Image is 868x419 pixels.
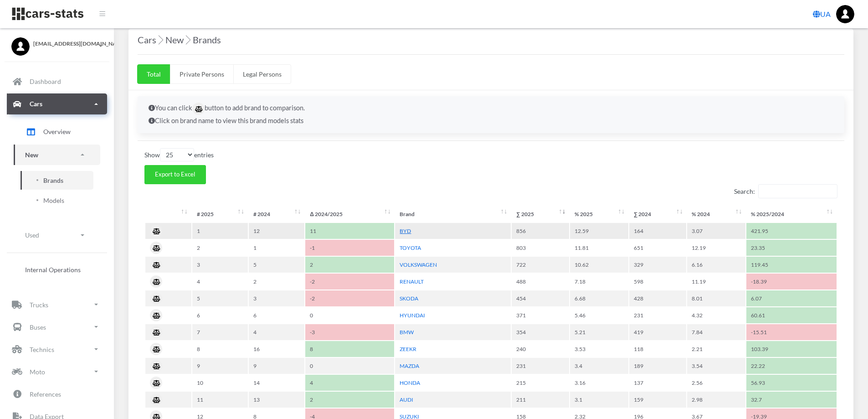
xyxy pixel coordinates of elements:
td: 7.84 [687,324,745,340]
a: Overview [14,120,100,143]
a: Models [21,191,93,210]
td: 5.46 [570,307,628,323]
a: HYUNDAI [400,312,425,319]
td: 6 [249,307,304,323]
th: %&nbsp;2025: activate to sort column ascending [570,206,628,222]
th: ∑&nbsp;2025: activate to sort column ascending [512,206,569,222]
p: Trucks [30,299,48,310]
td: 2.21 [687,341,745,357]
td: 598 [629,274,687,290]
span: Export to Excel [155,171,195,178]
td: 56.93 [746,375,837,391]
a: Trucks [7,294,107,315]
td: 2 [249,274,304,290]
td: 4.32 [687,307,745,323]
label: Search: [734,184,837,198]
td: 4 [249,324,304,340]
span: Brands [43,176,63,185]
td: -3 [305,324,394,340]
td: -15.51 [746,324,837,340]
td: 3 [192,257,248,273]
p: Technics [30,344,54,355]
td: 4 [192,274,248,290]
td: 16 [249,341,304,357]
td: 3.4 [570,358,628,374]
td: 10 [192,375,248,391]
th: #&nbsp;2025: activate to sort column ascending [192,206,248,222]
a: Used [14,225,100,245]
a: BYD [400,228,411,234]
span: Overview [43,127,71,136]
td: 22.22 [746,358,837,374]
a: Technics [7,339,107,360]
td: 3.53 [570,341,628,357]
td: 2.56 [687,375,745,391]
a: New [14,145,100,165]
td: 1 [249,240,304,256]
a: Buses [7,316,107,337]
a: VOLKSWAGEN [400,261,437,268]
button: Export to Excel [144,165,206,184]
p: Moto [30,366,45,378]
td: 5 [192,290,248,306]
a: Private Persons [170,64,234,84]
td: -18.39 [746,274,837,290]
td: 118 [629,341,687,357]
td: 2 [192,240,248,256]
td: 329 [629,257,687,273]
td: 231 [512,358,569,374]
td: 10.62 [570,257,628,273]
td: 159 [629,392,687,408]
td: 189 [629,358,687,374]
th: Brand: activate to sort column ascending [395,206,511,222]
td: 3 [249,290,304,306]
p: Used [25,229,39,241]
td: 11 [192,392,248,408]
h4: Cars New Brands [138,32,844,47]
td: 722 [512,257,569,273]
td: 9 [249,358,304,374]
td: 3.16 [570,375,628,391]
th: %&nbsp;2024: activate to sort column ascending [687,206,745,222]
td: 6.07 [746,290,837,306]
td: 14 [249,375,304,391]
a: RENAULT [400,278,424,285]
a: HONDA [400,379,420,386]
td: 11.81 [570,240,628,256]
td: 164 [629,223,687,239]
td: 7 [192,324,248,340]
select: Showentries [160,148,194,161]
td: 488 [512,274,569,290]
p: References [30,388,61,400]
th: Δ&nbsp;2024/2025: activate to sort column ascending [305,206,394,222]
span: Models [43,196,64,205]
td: 2.98 [687,392,745,408]
td: 371 [512,307,569,323]
a: ZEEKR [400,346,416,352]
a: Cars [7,93,107,114]
td: 11 [305,223,394,239]
a: AUDI [400,396,413,403]
td: 856 [512,223,569,239]
th: %&nbsp;2025/2024: activate to sort column ascending [746,206,837,222]
p: New [25,149,38,160]
p: Dashboard [30,76,61,87]
td: 211 [512,392,569,408]
td: -2 [305,290,394,306]
td: 803 [512,240,569,256]
a: References [7,383,107,404]
td: 3.1 [570,392,628,408]
td: 421.95 [746,223,837,239]
td: 60.61 [746,307,837,323]
th: #&nbsp;2024: activate to sort column ascending [249,206,304,222]
td: 215 [512,375,569,391]
td: 0 [305,358,394,374]
td: 32.7 [746,392,837,408]
td: 6.68 [570,290,628,306]
img: ... [836,5,854,23]
span: [EMAIL_ADDRESS][DOMAIN_NAME] [33,40,103,48]
a: Legal Persons [233,64,291,84]
td: 0 [305,307,394,323]
td: 8.01 [687,290,745,306]
td: 8 [192,341,248,357]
